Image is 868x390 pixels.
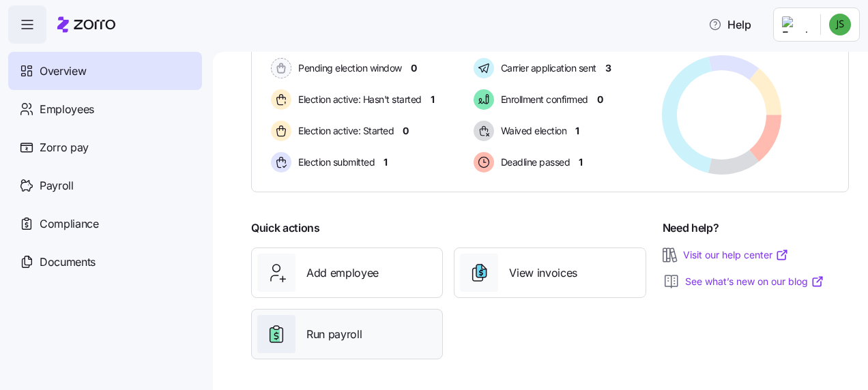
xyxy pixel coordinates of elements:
span: Pending election window [294,61,402,75]
span: 1 [431,93,435,106]
img: Employer logo [782,16,809,33]
span: 0 [403,124,409,138]
span: Need help? [663,220,719,237]
span: Deadline passed [497,155,570,169]
span: 1 [384,155,388,169]
span: Overview [40,63,86,80]
a: Employees [8,90,202,128]
span: Zorro pay [40,139,89,156]
span: 3 [605,61,611,75]
span: 1 [575,124,579,138]
a: Visit our help center [683,248,789,262]
span: Run payroll [306,326,362,343]
span: Documents [40,254,96,271]
span: Election active: Started [294,124,394,138]
a: Compliance [8,205,202,243]
span: Employees [40,101,94,118]
a: Payroll [8,166,202,205]
span: Payroll [40,177,74,194]
span: 0 [411,61,417,75]
span: Enrollment confirmed [497,93,588,106]
span: Waived election [497,124,567,138]
span: Add employee [306,265,379,282]
span: View invoices [509,265,577,282]
button: Help [697,11,762,38]
span: Carrier application sent [497,61,596,75]
img: e2297c6c91996046e16e3fa60c5f2dcc [829,14,851,35]
span: Compliance [40,215,99,232]
span: 1 [579,155,583,169]
span: 0 [597,93,603,106]
a: Overview [8,52,202,90]
span: Quick actions [251,220,320,237]
span: Election submitted [294,155,375,169]
span: Election active: Hasn't started [294,93,422,106]
a: Documents [8,243,202,281]
a: See what’s new on our blog [685,275,824,288]
span: Help [708,16,751,33]
a: Zorro pay [8,128,202,166]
